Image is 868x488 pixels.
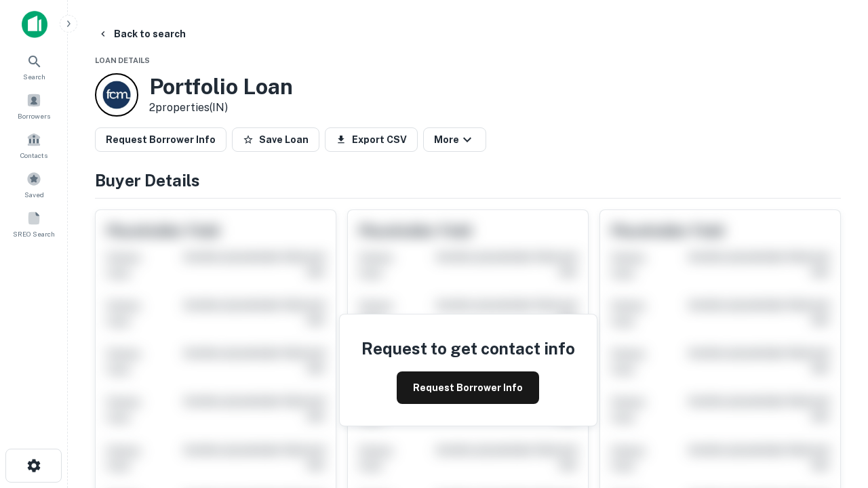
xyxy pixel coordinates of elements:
[4,48,64,85] a: Search
[13,228,55,239] span: SREO Search
[4,205,64,242] a: SREO Search
[800,380,868,445] iframe: Chat Widget
[4,87,64,124] a: Borrowers
[397,371,539,404] button: Request Borrower Info
[24,189,44,200] span: Saved
[22,11,47,38] img: capitalize-icon.png
[23,71,45,82] span: Search
[4,127,64,163] a: Contacts
[423,127,486,152] button: More
[95,56,150,64] span: Loan Details
[149,74,293,100] h3: Portfolio Loan
[20,150,47,161] span: Contacts
[232,127,319,152] button: Save Loan
[95,168,841,192] h4: Buyer Details
[325,127,418,152] button: Export CSV
[361,336,575,361] h4: Request to get contact info
[18,110,50,121] span: Borrowers
[95,127,226,152] button: Request Borrower Info
[92,22,191,46] button: Back to search
[4,166,64,203] a: Saved
[149,100,293,116] p: 2 properties (IN)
